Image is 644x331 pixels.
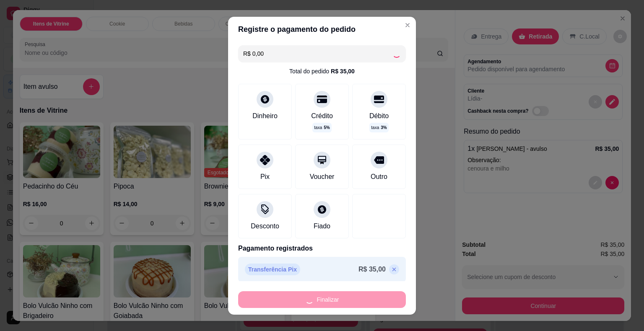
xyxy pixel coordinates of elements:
p: R$ 35,00 [358,264,386,274]
header: Registre o pagamento do pedido [228,17,416,42]
div: Loading [392,49,401,58]
div: Outro [371,172,387,182]
button: Close [401,18,414,32]
p: taxa [314,124,330,131]
div: Total do pedido [289,67,355,75]
div: Fiado [314,221,330,231]
div: Dinheiro [252,111,278,121]
p: taxa [371,124,387,131]
span: 5 % [324,124,330,131]
div: R$ 35,00 [331,67,355,75]
div: Débito [369,111,389,121]
div: Desconto [251,221,279,231]
p: Transferência Pix [245,264,300,275]
input: Ex.: hambúrguer de cordeiro [243,45,392,62]
div: Voucher [310,172,335,182]
div: Pix [260,172,270,182]
div: Crédito [311,111,333,121]
p: Pagamento registrados [238,243,406,253]
span: 3 % [381,124,387,131]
